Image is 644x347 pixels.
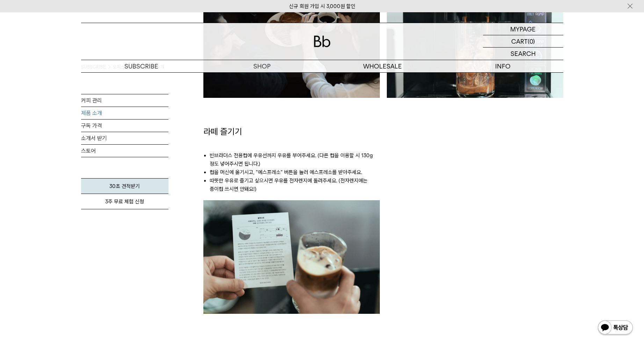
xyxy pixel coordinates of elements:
a: 30초 견적받기 [81,178,168,194]
a: 제품 소개 [81,107,168,119]
a: 3주 무료 체험 신청 [81,194,168,209]
a: 구독 가격 [81,120,168,132]
p: CART [511,35,528,47]
p: SEARCH [511,48,536,60]
a: MYPAGE [483,23,563,35]
p: MYPAGE [510,23,536,35]
h3: 라떼 즐기기 [203,126,380,138]
img: 카카오톡 채널 1:1 채팅 버튼 [597,320,634,337]
img: 로고 [314,36,331,47]
a: CART (0) [483,35,563,48]
li: 컵을 머신에 옮기시고, "에스프레소" 버튼을 눌러 에스프레소를 받아주세요. [210,168,380,176]
a: 신규 회원 가입 시 3,000원 할인 [289,3,355,9]
a: 스토어 [81,145,168,157]
p: INFO [443,60,563,72]
p: WHOLESALE [322,60,443,72]
a: 커피 관리 [81,94,168,107]
p: (0) [528,35,535,47]
li: 따뜻한 우유로 즐기고 싶으시면 우유를 전자렌지에 돌려주세요. (전자렌지에는 종이컵 쓰시면 안돼요!) [210,176,380,193]
a: 소개서 받기 [81,132,168,144]
a: SUBSCRIBE [81,60,202,72]
img: 라떼 즐기기 [203,200,380,314]
li: 빈브라더스 전용컵에 우유선까지 우유를 부어주세요. (다른 컵을 이용할 시 130g 정도 넣어주시면 됩니다.) [210,151,380,168]
a: SHOP [202,60,322,72]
